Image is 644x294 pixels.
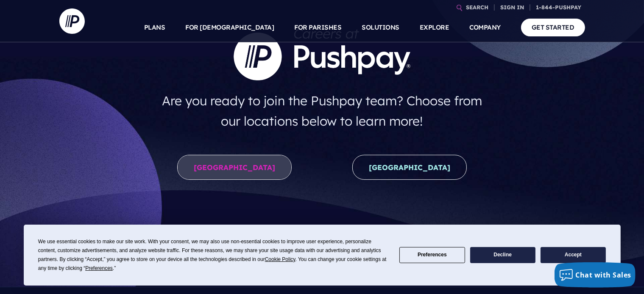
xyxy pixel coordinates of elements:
[555,262,636,288] button: Chat with Sales
[470,13,501,42] a: COMPANY
[24,225,621,286] div: Cookie Consent Prompt
[399,247,465,264] button: Preferences
[85,265,113,271] span: Preferences
[177,155,292,180] a: [GEOGRAPHIC_DATA]
[352,155,467,180] a: [GEOGRAPHIC_DATA]
[153,87,491,135] h4: Are you ready to join the Pushpay team? Choose from our locations below to learn more!
[541,247,606,264] button: Accept
[265,256,296,262] span: Cookie Policy
[362,13,400,42] a: SOLUTIONS
[470,247,535,264] button: Decline
[521,19,585,36] a: GET STARTED
[144,13,165,42] a: PLANS
[186,13,274,42] a: FOR [DEMOGRAPHIC_DATA]
[576,270,632,280] span: Chat with Sales
[38,237,389,273] div: We use essential cookies to make our site work. With your consent, we may also use non-essential ...
[420,13,449,42] a: EXPLORE
[295,13,342,42] a: FOR PARISHES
